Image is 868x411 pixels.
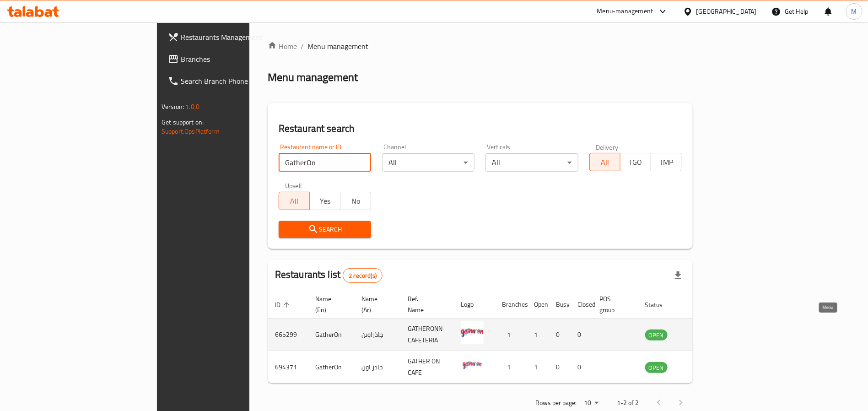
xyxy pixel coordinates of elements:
[309,192,340,210] button: Yes
[645,299,675,310] span: Status
[495,351,527,384] td: 1
[301,41,304,52] li: /
[286,224,364,235] span: Search
[308,351,354,384] td: GatherOn
[461,354,484,377] img: GatherOn
[382,153,474,172] div: All
[279,122,682,135] h2: Restaurant search
[667,265,689,287] div: Export file
[589,153,620,171] button: All
[275,268,383,283] h2: Restaurants list
[354,319,400,351] td: جاذراونن
[307,41,368,52] span: Menu management
[275,299,292,310] span: ID
[361,293,389,315] span: Name (Ar)
[624,156,647,169] span: TGO
[596,144,619,150] label: Delivery
[696,6,757,16] div: [GEOGRAPHIC_DATA]
[162,116,204,128] span: Get support on:
[495,291,527,319] th: Branches
[852,6,857,16] span: M
[571,319,593,351] td: 0
[408,293,442,315] span: Ref. Name
[161,48,302,70] a: Branches
[495,319,527,351] td: 1
[268,70,358,85] h2: Menu management
[354,351,400,384] td: جاذر اون
[600,293,627,315] span: POS group
[597,6,653,17] div: Menu-management
[580,396,602,410] div: Rows per page:
[593,156,617,169] span: All
[527,319,549,351] td: 1
[686,291,717,319] th: Action
[285,183,302,189] label: Upsell
[549,319,571,351] td: 0
[617,397,639,409] p: 1-2 of 2
[651,153,682,171] button: TMP
[181,76,295,87] span: Search Branch Phone
[400,351,453,384] td: GATHER ON CAFE
[279,153,371,172] input: Search for restaurant name or ID..
[527,351,549,384] td: 1
[645,330,668,341] span: OPEN
[315,293,343,315] span: Name (En)
[461,321,484,344] img: GatherOn
[161,70,302,92] a: Search Branch Phone
[181,54,295,65] span: Branches
[485,153,578,172] div: All
[344,195,367,208] span: No
[268,291,717,384] table: enhanced table
[343,268,383,283] div: Total records count
[181,32,295,43] span: Restaurants Management
[185,101,199,113] span: 1.0.0
[268,41,693,52] nav: breadcrumb
[453,291,495,319] th: Logo
[527,291,549,319] th: Open
[645,362,668,373] span: OPEN
[571,291,593,319] th: Closed
[162,125,220,137] a: Support.OpsPlatform
[535,397,577,409] p: Rows per page:
[549,351,571,384] td: 0
[279,221,371,238] button: Search
[279,192,310,210] button: All
[343,271,382,280] span: 2 record(s)
[161,26,302,48] a: Restaurants Management
[571,351,593,384] td: 0
[400,319,453,351] td: GATHERONN CAFETERIA
[308,319,354,351] td: GatherOn
[620,153,651,171] button: TGO
[655,156,678,169] span: TMP
[340,192,371,210] button: No
[283,195,306,208] span: All
[549,291,571,319] th: Busy
[313,195,337,208] span: Yes
[162,101,184,113] span: Version:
